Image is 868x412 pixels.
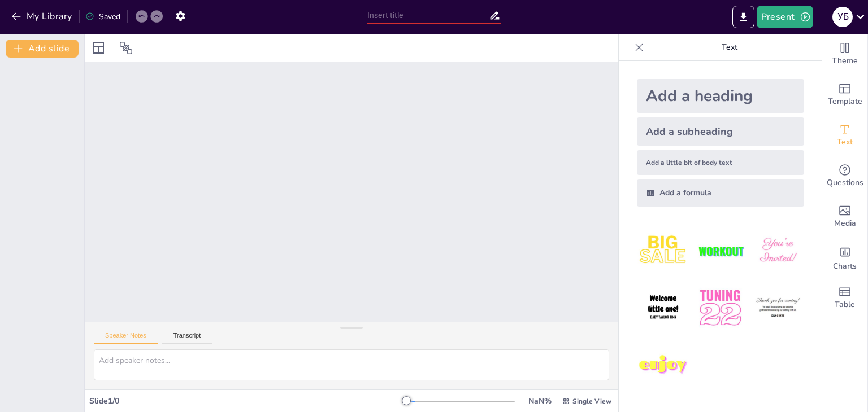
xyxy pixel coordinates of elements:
[822,156,867,196] div: Get real-time input from your audience
[694,225,747,277] img: 2.jpeg
[822,115,867,156] div: Add text boxes
[833,260,857,273] span: Charts
[89,39,107,57] div: Layout
[637,282,689,334] img: 4.jpeg
[832,55,858,67] span: Theme
[752,225,804,277] img: 3.jpeg
[752,282,804,334] img: 6.jpeg
[694,282,747,334] img: 5.jpeg
[637,150,804,175] div: Add a little bit of body text
[822,237,867,278] div: Add charts and graphs
[526,396,553,406] div: NaN %
[835,299,855,311] span: Table
[119,41,133,55] span: Position
[637,179,804,207] div: Add a formula
[832,7,853,27] div: У Б
[367,7,489,24] input: Insert title
[85,11,120,22] div: Saved
[757,6,813,28] button: Present
[822,34,867,74] div: Change the overall theme
[834,217,856,230] span: Media
[822,74,867,115] div: Add ready made slides
[732,6,754,28] button: Export to PowerPoint
[637,339,689,392] img: 7.jpeg
[648,34,811,61] p: Text
[637,79,804,113] div: Add a heading
[822,196,867,237] div: Add images, graphics, shapes or video
[828,95,862,108] span: Template
[637,117,804,146] div: Add a subheading
[827,177,863,189] span: Questions
[832,6,853,28] button: У Б
[572,397,611,406] span: Single View
[6,40,79,58] button: Add slide
[8,7,77,25] button: My Library
[637,225,689,277] img: 1.jpeg
[89,396,406,406] div: Slide 1 / 0
[162,332,212,344] button: Transcript
[822,278,867,318] div: Add a table
[837,136,853,148] span: Text
[94,332,158,344] button: Speaker Notes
